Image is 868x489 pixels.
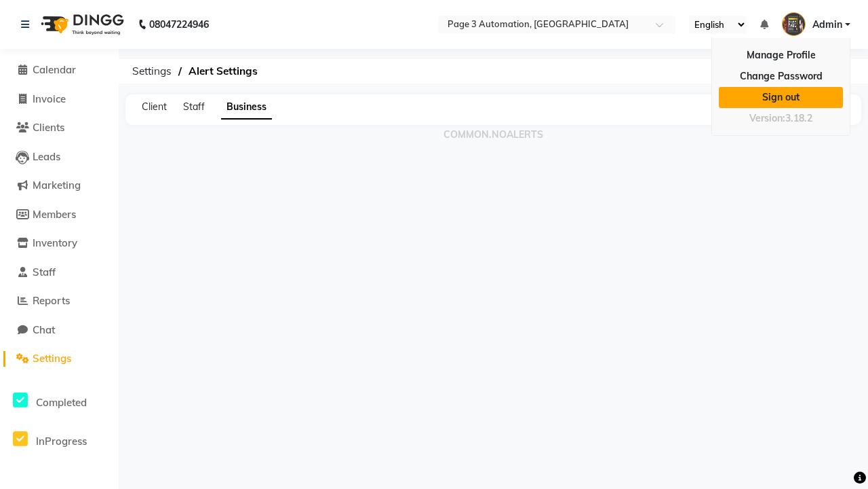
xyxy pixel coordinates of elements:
[183,101,205,113] span: Staff
[33,121,64,134] span: Clients
[3,149,115,165] a: Leads
[33,208,76,221] span: Members
[33,266,56,278] span: Staff
[35,5,127,43] img: logo
[221,95,272,120] span: Business
[33,236,77,249] span: Inventory
[33,92,66,105] span: Invoice
[33,63,76,76] span: Calendar
[3,62,115,78] a: Calendar
[719,87,843,108] a: Sign out
[719,66,843,87] a: Change Password
[3,351,115,367] a: Settings
[3,178,115,194] a: Marketing
[149,5,209,43] b: 08047224946
[3,92,115,107] a: Invoice
[782,12,806,36] img: Admin
[125,128,861,142] div: COMMON.NOALERTS
[3,323,115,338] a: Chat
[3,207,115,223] a: Members
[3,236,115,251] a: Inventory
[36,435,87,448] span: InProgress
[142,101,167,113] span: Client
[33,323,55,336] span: Chat
[3,265,115,280] a: Staff
[33,352,71,365] span: Settings
[182,59,264,84] span: Alert Settings
[36,396,87,409] span: Completed
[33,294,70,307] span: Reports
[125,59,178,84] span: Settings
[33,150,60,163] span: Leads
[719,109,843,128] div: Version:3.18.2
[719,45,843,66] a: Manage Profile
[3,293,115,309] a: Reports
[3,120,115,136] a: Clients
[812,18,842,32] span: Admin
[33,179,81,192] span: Marketing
